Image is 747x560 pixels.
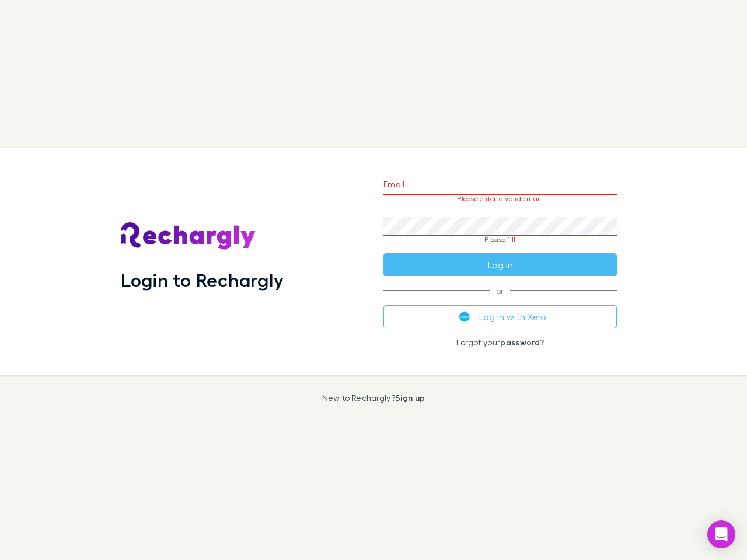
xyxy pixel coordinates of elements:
img: Xero's logo [459,311,470,322]
h1: Login to Rechargly [121,269,284,291]
button: Log in [383,253,617,276]
img: Rechargly's Logo [121,222,256,250]
a: password [500,337,540,347]
p: Please enter a valid email. [383,195,617,203]
p: New to Rechargly? [322,393,425,402]
p: Please fill [383,236,617,244]
div: Open Intercom Messenger [707,520,735,548]
p: Forgot your ? [383,338,617,347]
a: Sign up [395,393,425,402]
button: Log in with Xero [383,305,617,328]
